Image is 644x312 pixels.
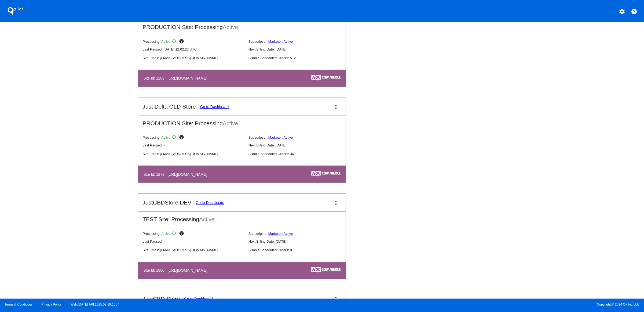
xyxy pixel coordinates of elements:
[333,296,339,302] mat-icon: more_vert
[619,8,625,15] mat-icon: settings
[142,143,244,147] p: Last Paused: -
[142,47,244,51] p: Last Paused: [DATE] 12:02:23 UTC
[248,248,350,252] p: Billable Scheduled Orders: 0
[248,135,350,139] p: Subscription:
[179,135,185,141] mat-icon: help
[171,39,178,45] mat-icon: sync
[71,303,119,306] a: Web:[DATE] API:2025.08.19.1657
[5,6,26,16] h1: QPilot
[248,56,350,60] p: Billable Scheduled Orders: 512
[268,135,293,139] a: Marketer: Active
[196,200,224,205] a: Go to Dashboard
[171,231,178,237] mat-icon: sync
[333,104,339,110] mat-icon: more_vert
[171,135,178,141] mat-icon: sync
[248,40,350,44] p: Subscription:
[142,152,244,156] p: Site Email: [EMAIL_ADDRESS][DOMAIN_NAME]
[142,296,180,302] h2: JustCBD Store
[268,232,293,236] a: Marketer: Active
[248,239,350,243] p: Next Billing Date: [DATE]
[248,152,350,156] p: Billable Scheduled Orders: 36
[179,231,185,237] mat-icon: help
[333,200,339,206] mat-icon: more_vert
[142,135,244,141] p: Processing:
[143,76,210,80] h4: Site Id: 1269 | [URL][DOMAIN_NAME]
[248,47,350,51] p: Next Billing Date: [DATE]
[311,75,341,81] img: c53aa0e5-ae75-48aa-9bee-956650975ee5
[161,135,171,139] span: Active
[142,248,244,252] p: Site Email: [EMAIL_ADDRESS][DOMAIN_NAME]
[142,199,191,206] h2: JustCBDStore DEV
[631,8,637,15] mat-icon: help
[327,303,639,306] span: Copyright © 2024 QPilot, LLC
[138,20,346,30] h2: PRODUCTION Site: Processing
[142,56,244,60] p: Site Email: [EMAIL_ADDRESS][DOMAIN_NAME]
[142,239,244,243] p: Last Paused: -
[142,231,244,237] p: Processing:
[200,105,229,109] a: Go to Dashboard
[161,40,171,44] span: Active
[248,143,350,147] p: Next Billing Date: [DATE]
[311,171,341,177] img: c53aa0e5-ae75-48aa-9bee-956650975ee5
[161,232,171,236] span: Active
[42,303,62,306] a: Privacy Policy
[248,232,350,236] p: Subscription:
[143,172,210,177] h4: Site Id: 1272 | [URL][DOMAIN_NAME]
[5,303,32,306] a: Terms & Conditions
[199,216,214,222] span: Active
[223,120,238,126] span: Active
[142,103,196,110] h2: Just Delta OLD Store
[311,267,341,273] img: c53aa0e5-ae75-48aa-9bee-956650975ee5
[138,116,346,127] h2: PRODUCTION Site: Processing
[179,39,185,45] mat-icon: help
[142,39,244,45] p: Processing:
[143,268,210,272] h4: Site Id: 1860 | [URL][DOMAIN_NAME]
[138,212,346,223] h2: TEST Site: Processing
[184,297,213,301] a: Go to Dashboard
[268,40,293,44] a: Marketer: Active
[223,24,238,30] span: Active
